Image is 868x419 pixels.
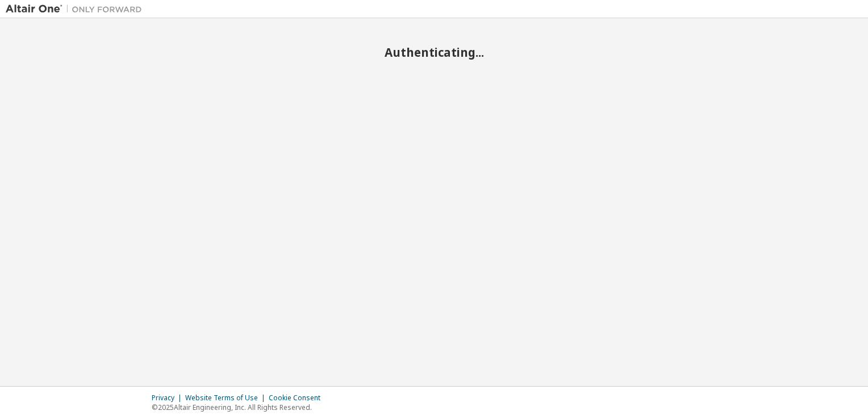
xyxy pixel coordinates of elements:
[6,3,148,15] img: Altair One
[269,393,327,403] div: Cookie Consent
[152,393,185,403] div: Privacy
[152,403,327,412] p: © 2025 Altair Engineering, Inc. All Rights Reserved.
[185,393,269,403] div: Website Terms of Use
[6,45,862,60] h2: Authenticating...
